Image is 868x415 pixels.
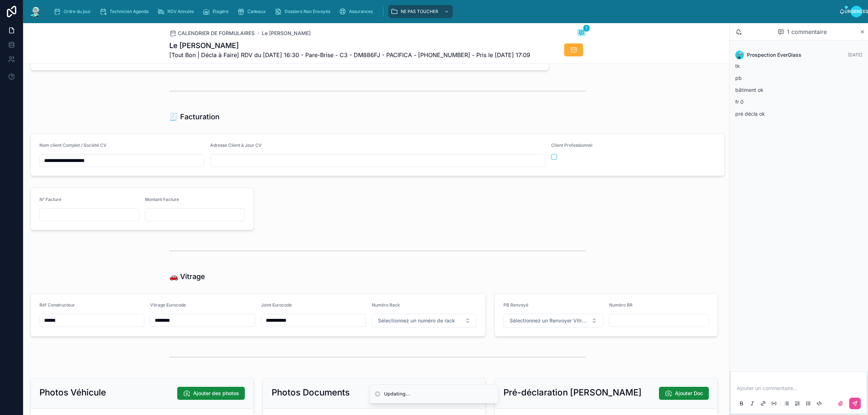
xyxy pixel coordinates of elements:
[39,387,106,398] font: Photos Véhicule
[150,302,186,308] font: Vitrage Eurocode
[659,387,709,400] button: Ajouter Doc
[577,29,586,38] button: 1
[609,302,633,308] font: Numéro BR
[213,9,229,14] font: Étagère
[503,314,603,328] button: Bouton de sélection
[39,142,107,148] font: Nom client Complet / Société CV
[388,5,453,18] a: NE PAS TOUCHER
[261,302,292,308] font: Joint Eurocode
[510,317,591,324] font: Sélectionnez un Renvoyer Vitrage
[177,387,245,400] button: Ajouter des photos
[285,9,330,14] font: Dossiers Non Envoyés
[372,314,477,328] button: Bouton de sélection
[262,30,311,36] font: Le [PERSON_NAME]
[372,302,400,308] font: Numéro Rack
[169,112,220,121] font: 🧾 Facturation
[503,387,642,398] font: Pré-déclaration [PERSON_NAME]
[97,5,154,18] a: Technicien Agenda
[272,387,350,398] font: Photos Documents
[39,197,61,202] font: N° Facture
[735,111,765,117] font: pré décla ok
[64,9,91,14] font: Ordre du jour
[503,302,528,308] font: PB Renvoyé
[29,6,42,17] img: Logo de l'application
[378,317,455,324] font: Sélectionnez un numéro de rack
[384,390,410,398] div: Updating...
[272,5,335,18] a: Dossiers Non Envoyés
[169,51,530,59] font: [Tout Bon | Décla à Faire] RDV du [DATE] 16:30 - Pare-Brise - C3 - DM886FJ - PACIFICA - [PHONE_NU...
[777,52,801,58] font: EverGlass
[401,9,438,14] font: NE PAS TOUCHER
[169,41,239,50] font: Le [PERSON_NAME]
[193,390,239,396] font: Ajouter des photos
[167,9,194,14] font: RDV Annulés
[210,142,262,148] font: Adresse Client à Jour CV
[735,87,763,93] font: bâtiment ok
[675,390,703,396] font: Ajouter Doc
[349,9,373,14] font: Assurances
[178,30,255,36] font: CALENDRIER DE FORMULAIRES
[155,5,199,18] a: RDV Annulés
[235,5,271,18] a: Cadeaux
[145,197,179,202] font: Montant Facture
[110,9,149,14] font: Technicien Agenda
[39,302,75,308] font: Réf Constructeur
[247,9,266,14] font: Cadeaux
[169,272,205,281] font: 🚗 Vitrage
[551,142,592,148] font: Client Professionnel
[48,4,839,20] div: contenu déroulant
[51,5,96,18] a: Ordre du jour
[200,5,234,18] a: Étagère
[848,52,862,57] font: [DATE]
[735,75,742,81] font: pb
[262,30,311,37] a: Le [PERSON_NAME]
[586,25,587,31] font: 1
[747,52,776,58] font: Prospection
[337,5,378,18] a: Assurances
[169,30,255,37] a: CALENDRIER DE FORMULAIRES
[735,99,744,105] font: fr 0
[787,28,827,35] font: 1 commentaire
[735,63,740,69] font: tk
